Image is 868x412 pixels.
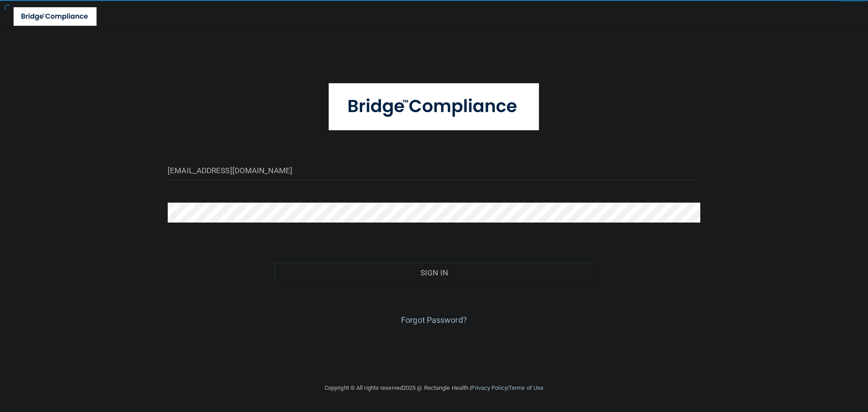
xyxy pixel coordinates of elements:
button: Sign In [274,263,594,283]
a: Forgot Password? [401,315,467,325]
input: Email [168,160,700,180]
img: bridge_compliance_login_screen.278c3ca4.svg [329,83,539,130]
img: bridge_compliance_login_screen.278c3ca4.svg [14,7,97,26]
a: Terms of Use [509,384,543,391]
div: Copyright © All rights reserved 2025 @ Rectangle Health | | [269,374,599,403]
a: Privacy Policy [471,384,507,391]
